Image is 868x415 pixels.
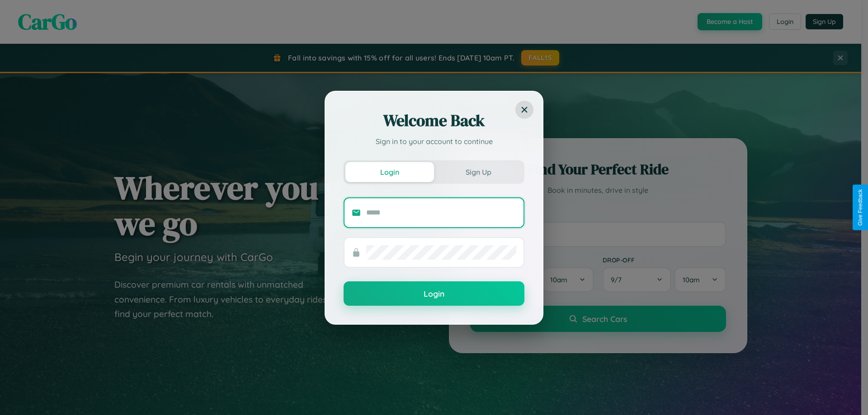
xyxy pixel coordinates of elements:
[344,136,524,147] p: Sign in to your account to continue
[434,162,523,182] button: Sign Up
[857,189,863,226] div: Give Feedback
[345,162,434,182] button: Login
[344,281,524,306] button: Login
[344,110,524,131] h2: Welcome Back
